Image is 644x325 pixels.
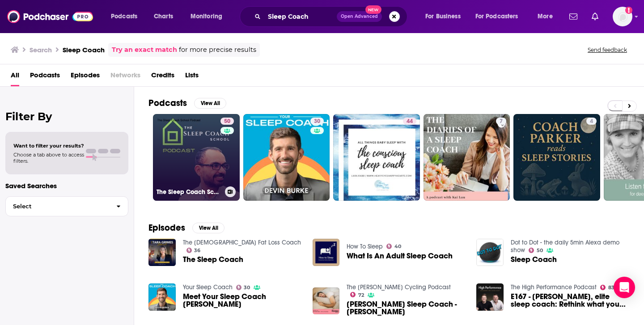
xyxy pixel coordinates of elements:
[365,5,381,14] span: New
[513,114,600,201] a: 4
[244,286,250,290] span: 30
[476,283,504,311] img: E167 - Nick Littlehales, elite sleep coach: Rethink what you know on sleep
[470,9,531,24] button: open menu
[148,283,176,311] img: Meet Your Sleep Coach Stacy Christain
[183,293,302,308] span: Meet Your Sleep Coach [PERSON_NAME]
[314,117,320,126] span: 30
[347,252,453,260] a: What Is An Adult Sleep Coach
[337,11,382,22] button: Open AdvancedNew
[347,300,466,316] a: Cristiano Ronaldo's Sleep Coach - Nick Littlehales
[586,118,597,125] a: 4
[407,117,413,126] span: 44
[183,239,301,246] a: The Female Fat Loss Coach
[192,223,225,233] button: View All
[358,293,364,297] span: 72
[183,256,243,263] a: The Sleep Coach
[529,248,543,253] a: 50
[11,68,19,86] a: All
[511,256,557,263] a: Sleep Coach
[110,68,140,86] span: Networks
[347,283,451,291] a: The Roadman Cycling Podcast
[71,68,100,86] a: Episodes
[585,46,630,54] button: Send feedback
[236,285,250,290] a: 30
[30,68,60,86] a: Podcasts
[403,118,416,125] a: 44
[419,9,472,24] button: open menu
[183,293,302,308] a: Meet Your Sleep Coach Stacy Christain
[511,283,597,291] a: The High Performance Podcast
[614,277,635,298] div: Open Intercom Messenger
[191,10,222,23] span: Monitoring
[220,118,234,125] a: 50
[350,292,364,297] a: 72
[613,7,632,26] button: Show profile menu
[264,9,337,24] input: Search podcasts, credits, & more...
[224,117,230,126] span: 50
[105,9,149,24] button: open menu
[313,287,340,315] img: Cristiano Ronaldo's Sleep Coach - Nick Littlehales
[5,181,128,190] p: Saved Searches
[148,222,185,233] h2: Episodes
[148,222,225,233] a: EpisodesView All
[148,9,178,24] a: Charts
[30,46,52,54] h3: Search
[613,7,632,26] span: Logged in as AmberTina
[185,68,199,86] a: Lists
[194,98,226,109] button: View All
[341,14,378,19] span: Open Advanced
[151,68,174,86] a: Credits
[608,286,614,290] span: 83
[476,239,504,266] img: Sleep Coach
[386,244,401,249] a: 40
[7,8,93,25] img: Podchaser - Follow, Share and Rate Podcasts
[111,10,137,23] span: Podcasts
[13,152,84,164] span: Choose a tab above to access filters.
[154,10,173,23] span: Charts
[184,9,234,24] button: open menu
[588,9,602,24] a: Show notifications dropdown
[424,114,510,201] a: 7
[5,196,128,216] button: Select
[475,10,518,23] span: For Podcasters
[313,239,340,266] img: What Is An Adult Sleep Coach
[511,293,630,308] span: E167 - [PERSON_NAME], elite sleep coach: Rethink what you know on sleep
[347,243,383,250] a: How To Sleep
[148,97,226,109] a: PodcastsView All
[625,7,632,14] svg: Add a profile image
[148,97,187,109] h2: Podcasts
[157,188,221,196] h3: The Sleep Coach School Podcast
[194,249,200,253] span: 36
[600,285,614,290] a: 83
[5,110,128,123] h2: Filter By
[590,117,593,126] span: 4
[63,46,105,54] h3: Sleep Coach
[13,143,84,149] span: Want to filter your results?
[310,118,324,125] a: 30
[179,45,256,55] span: for more precise results
[511,293,630,308] a: E167 - Nick Littlehales, elite sleep coach: Rethink what you know on sleep
[538,10,553,23] span: More
[6,203,109,209] span: Select
[248,6,416,27] div: Search podcasts, credits, & more...
[333,114,420,201] a: 44
[511,239,619,254] a: Dot to Dot - the daily 5min Alexa demo show
[243,114,330,201] a: 30
[531,9,564,24] button: open menu
[496,118,506,125] a: 7
[500,117,503,126] span: 7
